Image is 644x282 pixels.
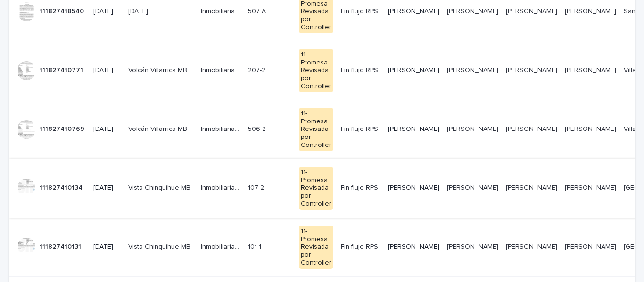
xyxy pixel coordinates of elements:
[248,64,267,74] p: 207-2
[201,64,242,74] p: Inmobiliaria Martabid
[565,243,616,251] p: [PERSON_NAME]
[201,6,242,16] p: Inmobiliaria Gimax
[128,184,193,192] p: Vista Chinquihue MB
[93,66,121,74] p: [DATE]
[248,241,263,251] p: 101-1
[447,8,498,16] p: [PERSON_NAME]
[506,184,557,192] p: [PERSON_NAME]
[128,66,193,74] p: Volcán Villarrica MB
[565,66,616,74] p: [PERSON_NAME]
[388,125,439,133] p: [PERSON_NAME]
[201,241,242,251] p: Inmobiliaria Martabid
[447,66,498,74] p: [PERSON_NAME]
[565,8,616,16] p: [PERSON_NAME]
[565,184,616,192] p: [PERSON_NAME]
[341,243,380,251] p: Fin flujo RPS
[388,66,439,74] p: [PERSON_NAME]
[201,182,242,192] p: Inmobiliaria Martabid
[506,243,557,251] p: [PERSON_NAME]
[388,8,439,16] p: [PERSON_NAME]
[506,66,557,74] p: [PERSON_NAME]
[93,8,121,16] p: [DATE]
[447,243,498,251] p: [PERSON_NAME]
[40,123,86,133] p: 111827410769
[248,123,268,133] p: 506-2
[388,243,439,251] p: [PERSON_NAME]
[565,125,616,133] p: [PERSON_NAME]
[299,167,333,210] div: 11-Promesa Revisada por Controller
[248,182,266,192] p: 107-2
[299,49,333,92] div: 11-Promesa Revisada por Controller
[128,8,193,16] p: [DATE]
[299,108,333,151] div: 11-Promesa Revisada por Controller
[40,241,83,251] p: 111827410131
[93,125,121,133] p: [DATE]
[341,8,380,16] p: Fin flujo RPS
[388,184,439,192] p: [PERSON_NAME]
[128,125,193,133] p: Volcán Villarrica MB
[93,243,121,251] p: [DATE]
[299,226,333,269] div: 11-Promesa Revisada por Controller
[341,184,380,192] p: Fin flujo RPS
[40,6,86,16] p: 111827418540
[447,184,498,192] p: [PERSON_NAME]
[128,243,193,251] p: Vista Chinquihue MB
[506,125,557,133] p: [PERSON_NAME]
[341,66,380,74] p: Fin flujo RPS
[40,64,85,74] p: 111827410771
[93,184,121,192] p: [DATE]
[447,125,498,133] p: [PERSON_NAME]
[506,8,557,16] p: [PERSON_NAME]
[341,125,380,133] p: Fin flujo RPS
[40,182,84,192] p: 111827410134
[201,123,242,133] p: Inmobiliaria Martabid
[248,6,268,16] p: 507 A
